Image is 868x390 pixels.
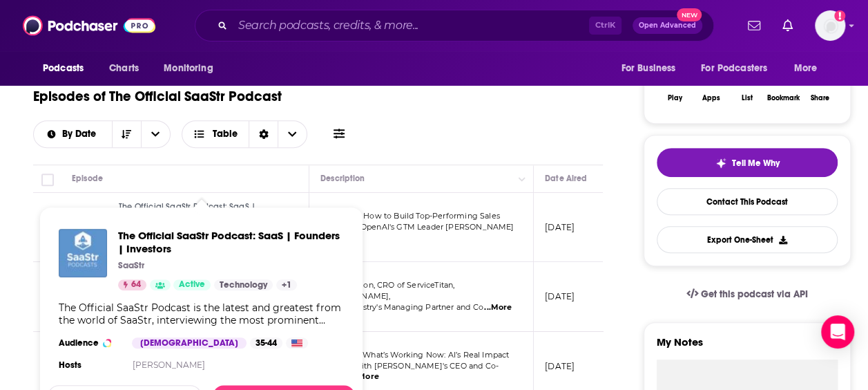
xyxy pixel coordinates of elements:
span: Active [179,278,205,292]
p: [DATE] [545,221,575,233]
a: +1 [276,279,297,290]
a: [PERSON_NAME] [133,360,205,370]
button: open menu [611,55,693,82]
div: Bookmark [767,94,800,102]
button: open menu [154,55,231,82]
div: Sort Direction [249,121,278,147]
button: Show profile menu [815,10,845,41]
button: open menu [692,55,787,82]
img: The Official SaaStr Podcast: SaaS | Founders | Investors [59,229,107,277]
h1: Episodes of The Official SaaStr Podcast [33,88,282,105]
button: Column Actions [514,171,530,187]
h4: Hosts [59,360,81,371]
span: Table [213,129,238,139]
img: User Profile [815,10,845,41]
span: and Chemistry's Managing Partner and Co [320,302,483,312]
button: Choose View [182,120,308,148]
a: Show notifications dropdown [777,14,798,37]
span: Get this podcast via API [701,288,808,300]
span: Podcasts [43,59,84,78]
div: Apps [702,94,720,102]
a: Show notifications dropdown [742,14,766,37]
span: New [677,8,702,21]
div: Description [320,170,365,187]
button: Share [802,61,838,111]
div: The Official SaaStr Podcast is the latest and greatest from the world of SaaStr, interviewing the... [59,301,344,326]
span: In this session, CRO of ServiceTitan, [PERSON_NAME], [320,280,454,301]
span: For Business [621,59,675,78]
button: open menu [141,121,170,147]
label: My Notes [657,335,838,360]
p: [DATE] [545,360,575,372]
span: 64 [131,278,141,292]
h2: Choose List sort [33,120,171,148]
button: List [729,61,765,111]
button: Bookmark [765,61,801,111]
div: Episode [72,170,103,187]
div: Date Aired [545,170,587,187]
span: on Sales with [PERSON_NAME]'s CEO and Co-Founde [320,361,499,382]
p: SaaStr [118,260,144,271]
h3: Audience [59,337,121,349]
span: By Date [62,129,101,139]
a: Contact This Podcast [657,188,838,215]
span: ...More [351,371,379,382]
button: Apps [693,61,729,111]
button: Play [657,61,693,111]
a: Charts [100,55,147,82]
a: 64 [118,279,146,290]
span: ...More [484,302,512,313]
span: For Podcasters [701,59,767,78]
p: [DATE] [545,290,575,302]
button: open menu [34,129,112,139]
div: Search podcasts, credits, & more... [195,10,714,41]
button: open menu [33,55,102,82]
a: Technology [214,279,273,290]
div: Open Intercom Messenger [821,315,854,349]
a: The Official SaaStr Podcast: SaaS | Founders | Investors [118,229,344,255]
button: tell me why sparkleTell Me Why [657,148,838,177]
span: SaaStr 814: How to Build Top-Performing Sales [320,211,500,221]
button: Export One-Sheet [657,226,838,253]
input: Search podcasts, credits, & more... [233,15,589,37]
div: Play [668,94,682,102]
span: Monitoring [164,59,213,78]
span: Open Advanced [639,22,696,29]
div: Share [810,94,829,102]
span: Charts [109,59,139,78]
span: Logged in as HBurn [815,10,845,41]
div: 35-44 [250,337,282,349]
img: tell me why sparkle [715,158,726,169]
span: Tell Me Why [732,158,780,169]
a: Get this podcast via API [675,277,819,311]
button: Sort Direction [112,121,141,147]
span: Orgs with OpenAI's GTM Leader [PERSON_NAME] [320,222,514,232]
span: More [794,59,818,78]
div: List [742,94,753,102]
button: Open AdvancedNew [633,17,702,34]
a: Active [173,279,211,290]
svg: Add a profile image [834,10,845,21]
div: [DEMOGRAPHIC_DATA] [132,337,247,349]
span: SaaStr 812: What’s Working Now: AI’s Real Impact [320,350,509,360]
img: Podchaser - Follow, Share and Rate Podcasts [23,12,155,39]
span: Ctrl K [589,17,621,35]
button: open menu [784,55,835,82]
